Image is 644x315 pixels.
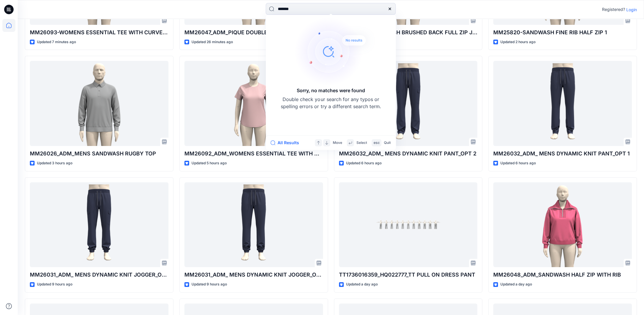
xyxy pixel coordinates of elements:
p: Updated a day ago [500,281,532,288]
p: MM26047_ADM_PIQUE DOUBLE KNIT V-NECK PULLOVER [184,28,323,37]
p: esc [373,140,379,146]
p: MM25820-SANDWASH FINE RIB HALF ZIP 1 [493,28,632,37]
p: Updated 6 hours ago [500,160,536,166]
p: MM26032_ADM_ MENS DYNAMIC KNIT PANT_OPT 2 [339,150,478,158]
a: MM26031_ADM_ MENS DYNAMIC KNIT JOGGER_OPT 2 [30,182,168,267]
p: MM26062-SANDWASH BRUSHED BACK FULL ZIP JACKET [339,28,478,37]
a: TT1736016359_HQ022777_TT PULL ON DRESS PANT [339,182,478,267]
p: MM26031_ADM_ MENS DYNAMIC KNIT JOGGER_OPT 1 [184,271,323,279]
p: TT1736016359_HQ022777_TT PULL ON DRESS PANT [339,271,478,279]
img: Sorry, no matches were found [294,16,377,87]
p: Updated 3 hours ago [37,160,72,166]
p: Updated 5 hours ago [192,160,227,166]
h5: Sorry, no matches were found [297,87,365,94]
button: All Results [270,139,303,146]
p: Move [332,140,342,146]
p: Updated 7 minutes ago [37,39,76,45]
p: Updated a day ago [346,281,378,288]
p: MM26032_ADM_ MENS DYNAMIC KNIT PANT_OPT 1 [493,150,632,158]
p: Select [356,140,367,146]
a: MM26031_ADM_ MENS DYNAMIC KNIT JOGGER_OPT 1 [184,182,323,267]
p: MM26092_ADM_WOMENS ESSENTIAL TEE WITH CURVED HEM [184,150,323,158]
a: MM26092_ADM_WOMENS ESSENTIAL TEE WITH CURVED HEM [184,61,323,146]
p: Updated 9 hours ago [192,281,227,288]
a: MM26048_ADM_SANDWASH HALF ZIP WITH RIB [493,182,632,267]
a: MM26032_ADM_ MENS DYNAMIC KNIT PANT_OPT 2 [339,61,478,146]
p: Updated 26 minutes ago [192,39,233,45]
p: Quit [384,140,390,146]
p: MM26048_ADM_SANDWASH HALF ZIP WITH RIB [493,271,632,279]
p: Updated 6 hours ago [346,160,382,166]
p: Registered? [602,6,625,13]
p: Updated 9 hours ago [37,281,72,288]
a: MM26032_ADM_ MENS DYNAMIC KNIT PANT_OPT 1 [493,61,632,146]
p: Updated 2 hours ago [500,39,536,45]
p: MM26031_ADM_ MENS DYNAMIC KNIT JOGGER_OPT 2 [30,271,168,279]
p: MM26026_ADM_MENS SANDWASH RUGBY TOP [30,150,168,158]
p: Login [626,7,637,13]
p: MM26093-WOMENS ESSENTIAL TEE WITH CURVED HEM, BACK YOKE, & SPLIT BACK SEAM [30,28,168,37]
p: Double check your search for any typos or spelling errors or try a different search term. [280,96,381,110]
a: MM26026_ADM_MENS SANDWASH RUGBY TOP [30,61,168,146]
